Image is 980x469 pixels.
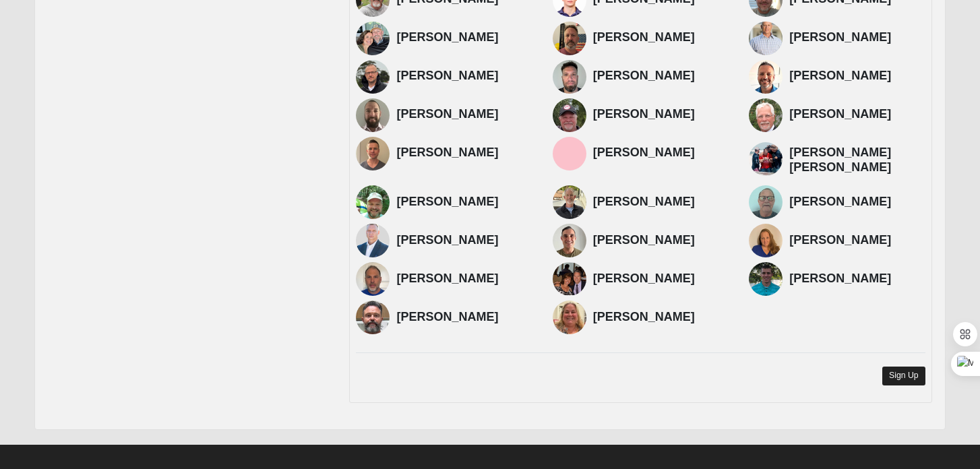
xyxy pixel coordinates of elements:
[356,60,390,94] img: Charlie Williams
[553,22,586,55] img: Greg Johanson
[749,22,783,55] img: Frank Rodgers
[593,233,729,248] h4: [PERSON_NAME]
[553,137,586,170] img: Joe Middleton
[593,272,729,286] h4: [PERSON_NAME]
[396,310,532,325] h4: [PERSON_NAME]
[356,262,390,296] img: Brent Fisher
[593,107,729,122] h4: [PERSON_NAME]
[593,69,729,84] h4: [PERSON_NAME]
[593,310,729,325] h4: [PERSON_NAME]
[749,224,783,257] img: Sayward Minter
[356,137,390,170] img: Will Zihlman
[356,185,390,219] img: Tim Barfield
[356,22,390,55] img: Chris Rehkopf
[396,107,532,122] h4: [PERSON_NAME]
[749,60,783,94] img: Bob Monk
[789,272,925,286] h4: [PERSON_NAME]
[882,367,925,385] a: Sign Up
[396,233,532,248] h4: [PERSON_NAME]
[356,224,390,257] img: Mitch Shannon
[593,30,729,45] h4: [PERSON_NAME]
[553,98,586,132] img: Larry Hicks
[396,195,532,210] h4: [PERSON_NAME]
[553,301,586,334] img: Suzette Gillette
[396,146,532,160] h4: [PERSON_NAME]
[749,185,783,219] img: Billie Beckham
[593,146,729,160] h4: [PERSON_NAME]
[356,301,390,334] img: Jason Whitener
[789,107,925,122] h4: [PERSON_NAME]
[749,262,783,296] img: Chris McIntyre
[356,98,390,132] img: Bryan Conklin
[789,146,925,175] h4: [PERSON_NAME] [PERSON_NAME]
[789,30,925,45] h4: [PERSON_NAME]
[396,69,532,84] h4: [PERSON_NAME]
[553,262,586,296] img: Tom Miller
[789,195,925,210] h4: [PERSON_NAME]
[749,98,783,132] img: Randy Brienen
[553,224,586,257] img: Josh Coates
[396,30,532,45] h4: [PERSON_NAME]
[789,233,925,248] h4: [PERSON_NAME]
[553,185,586,219] img: Terry Howalt
[593,195,729,210] h4: [PERSON_NAME]
[396,272,532,286] h4: [PERSON_NAME]
[789,69,925,84] h4: [PERSON_NAME]
[749,142,783,176] img: Marco Grave de Peralta
[553,60,586,94] img: Daniel Luxenberg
